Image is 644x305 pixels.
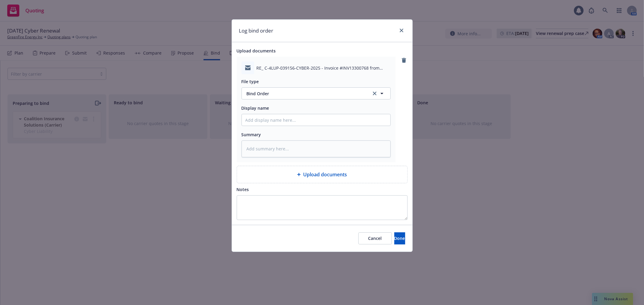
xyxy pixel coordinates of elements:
[237,166,408,183] div: Upload documents
[242,79,259,84] span: File type
[237,48,276,54] span: Upload documents
[242,132,261,137] span: Summary
[394,235,405,241] span: Done
[257,65,391,71] span: RE_ C-4LUP-039156-CYBER-2025 - Invoice #INV13300768 from Coalition_ Inc_.msg
[242,114,390,126] input: Add display name here...
[247,90,365,97] span: Bind Order
[368,235,382,241] span: Cancel
[358,232,392,244] button: Cancel
[237,187,249,192] span: Notes
[371,90,378,97] a: clear selection
[303,171,347,178] span: Upload documents
[400,57,408,64] a: remove
[239,27,274,35] h1: Log bind order
[394,232,405,244] button: Done
[398,27,405,34] a: close
[242,105,269,111] span: Display name
[242,87,391,99] button: Bind Orderclear selection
